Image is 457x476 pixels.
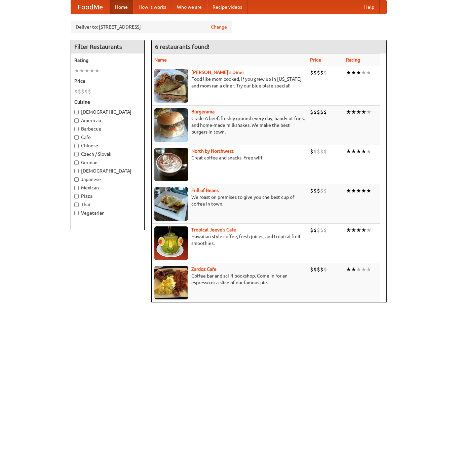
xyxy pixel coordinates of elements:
[74,184,141,191] label: Mexican
[74,125,141,132] label: Barbecue
[317,69,320,76] li: $
[71,40,144,53] h4: Filter Restaurants
[191,148,234,154] a: North by Northwest
[310,108,313,116] li: $
[71,21,232,33] div: Deliver to: [STREET_ADDRESS]
[74,177,79,182] input: Japanese
[74,57,141,64] h5: Rating
[351,69,356,76] li: ★
[323,226,327,234] li: $
[154,266,188,299] img: zardoz.jpg
[81,88,84,95] li: $
[346,187,351,194] li: ★
[313,148,317,155] li: $
[74,151,141,157] label: Czech / Slovak
[211,24,227,30] a: Change
[110,0,133,14] a: Home
[154,69,188,103] img: sallys.jpg
[346,266,351,273] li: ★
[356,148,361,155] li: ★
[74,152,79,156] input: Czech / Slovak
[351,187,356,194] li: ★
[74,169,79,173] input: [DEMOGRAPHIC_DATA]
[310,187,313,194] li: $
[74,193,141,199] label: Pizza
[154,272,305,286] p: Coffee bar and sci-fi bookshop. Come in for an espresso or a slice of our famous pie.
[133,0,172,14] a: How it works
[74,201,141,208] label: Thai
[74,144,79,148] input: Chinese
[74,127,79,131] input: Barbecue
[74,142,141,149] label: Chinese
[74,110,79,114] input: [DEMOGRAPHIC_DATA]
[313,187,317,194] li: $
[74,99,141,105] h5: Cuisine
[74,109,141,115] label: [DEMOGRAPHIC_DATA]
[74,186,79,190] input: Mexican
[154,57,167,63] a: Name
[361,108,366,116] li: ★
[74,176,141,183] label: Japanese
[71,0,110,14] a: FoodMe
[310,57,321,63] a: Price
[320,108,323,116] li: $
[320,226,323,234] li: $
[356,187,361,194] li: ★
[320,69,323,76] li: $
[154,233,305,247] p: Hawaiian style coffee, fresh juices, and tropical fruit smoothies.
[310,266,313,273] li: $
[191,109,215,114] a: Burgerama
[154,187,188,221] img: beans.jpg
[74,134,141,141] label: Cafe
[361,187,366,194] li: ★
[94,67,100,74] li: ★
[88,88,91,95] li: $
[74,78,141,84] h5: Price
[74,118,79,123] input: American
[323,108,327,116] li: $
[320,148,323,155] li: $
[154,226,188,260] img: jeeves.jpg
[313,226,317,234] li: $
[191,227,236,232] a: Tropical Jeeve's Cafe
[346,108,351,116] li: ★
[74,160,79,165] input: German
[74,211,79,215] input: Vegetarian
[317,226,320,234] li: $
[361,266,366,273] li: ★
[323,266,327,273] li: $
[74,210,141,216] label: Vegetarian
[323,69,327,76] li: $
[191,266,217,272] b: Zardoz Cafe
[351,226,356,234] li: ★
[79,67,84,74] li: ★
[310,69,313,76] li: $
[191,70,244,75] a: [PERSON_NAME]'s Diner
[361,148,366,155] li: ★
[74,135,79,140] input: Cafe
[191,188,219,193] a: Full of Beans
[154,194,305,207] p: We roast on premises to give you the best cup of coffee in town.
[74,159,141,166] label: German
[346,57,360,63] a: Rating
[74,67,79,74] li: ★
[351,266,356,273] li: ★
[78,88,81,95] li: $
[366,148,371,155] li: ★
[317,148,320,155] li: $
[84,67,89,74] li: ★
[351,108,356,116] li: ★
[84,88,88,95] li: $
[317,187,320,194] li: $
[313,108,317,116] li: $
[346,226,351,234] li: ★
[74,168,141,174] label: [DEMOGRAPHIC_DATA]
[346,69,351,76] li: ★
[320,187,323,194] li: $
[366,187,371,194] li: ★
[155,43,210,50] ng-pluralize: 6 restaurants found!
[74,194,79,198] input: Pizza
